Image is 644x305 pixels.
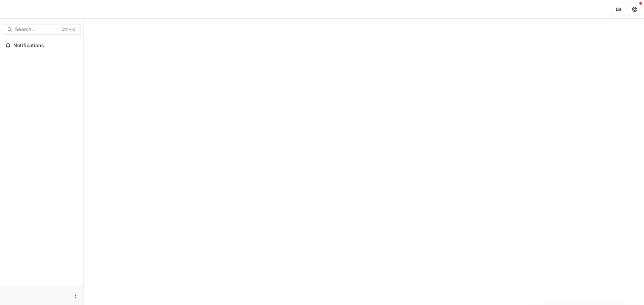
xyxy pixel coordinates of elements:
[612,3,625,16] button: Partners
[3,40,81,51] button: Notifications
[13,43,78,49] span: Notifications
[628,3,641,16] button: Get Help
[87,4,115,14] nav: breadcrumb
[15,27,57,32] span: Search...
[71,292,79,300] button: More
[3,24,81,35] button: Search...
[60,26,76,33] div: Ctrl + K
